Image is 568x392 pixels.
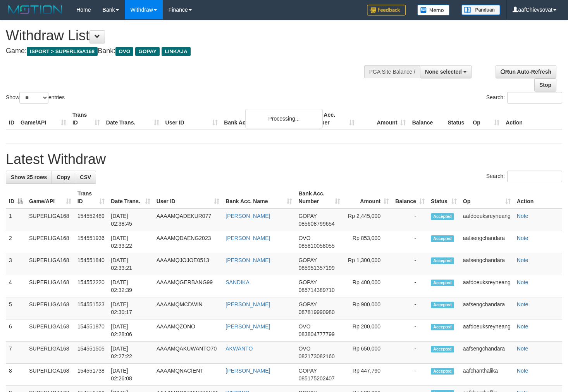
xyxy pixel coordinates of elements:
[298,265,334,271] span: Copy 085951357199 to clipboard
[431,235,454,242] span: Accepted
[298,375,334,382] span: Copy 085175202407 to clipboard
[153,209,223,231] td: AAAAMQADEKUR077
[431,280,454,286] span: Accepted
[392,275,428,297] td: -
[221,108,306,130] th: Bank Acc. Name
[225,323,270,330] a: [PERSON_NAME]
[460,364,514,386] td: aafchanthalika
[298,235,310,241] span: OVO
[115,47,133,56] span: OVO
[298,309,334,315] span: Copy 087819990980 to clipboard
[26,297,74,319] td: SUPERLIGA168
[486,92,562,104] label: Search:
[298,331,334,337] span: Copy 083804777799 to clipboard
[74,364,108,386] td: 154551738
[298,287,334,293] span: Copy 085714389710 to clipboard
[26,319,74,342] td: SUPERLIGA168
[6,319,26,342] td: 6
[343,297,392,319] td: Rp 900,000
[27,47,98,56] span: ISPORT > SUPERLIGA168
[486,171,562,182] label: Search:
[517,235,528,241] a: Note
[431,302,454,308] span: Accepted
[298,221,334,227] span: Copy 085608799654 to clipboard
[417,5,450,16] img: Button%20Memo.svg
[6,275,26,297] td: 4
[517,257,528,263] a: Note
[103,108,162,130] th: Date Trans.
[298,279,317,285] span: GOPAY
[392,297,428,319] td: -
[26,187,74,209] th: Game/API: activate to sort column ascending
[496,65,556,78] a: Run Auto-Refresh
[108,319,153,342] td: [DATE] 02:28:06
[6,342,26,364] td: 7
[392,319,428,342] td: -
[6,108,17,130] th: ID
[19,92,48,104] select: Showentries
[225,213,270,219] a: [PERSON_NAME]
[425,69,462,75] span: None selected
[306,108,358,130] th: Bank Acc. Number
[75,171,96,184] a: CSV
[431,324,454,330] span: Accepted
[52,171,75,184] a: Copy
[470,108,503,130] th: Op
[298,213,317,219] span: GOPAY
[6,187,26,209] th: ID: activate to sort column descending
[74,253,108,275] td: 154551840
[26,342,74,364] td: SUPERLIGA168
[74,209,108,231] td: 154552489
[108,297,153,319] td: [DATE] 02:30:17
[298,368,317,374] span: GOPAY
[392,231,428,253] td: -
[343,209,392,231] td: Rp 2,445,000
[431,257,454,264] span: Accepted
[298,257,317,263] span: GOPAY
[298,243,334,249] span: Copy 085810058055 to clipboard
[392,209,428,231] td: -
[225,279,249,285] a: SANDIKA
[108,209,153,231] td: [DATE] 02:38:45
[108,253,153,275] td: [DATE] 02:33:21
[74,231,108,253] td: 154551936
[69,108,103,130] th: Trans ID
[225,368,270,374] a: [PERSON_NAME]
[507,92,562,104] input: Search:
[153,342,223,364] td: AAAAMQAKUWANTO70
[343,364,392,386] td: Rp 447,790
[343,275,392,297] td: Rp 400,000
[26,253,74,275] td: SUPERLIGA168
[108,364,153,386] td: [DATE] 02:26:08
[507,171,562,182] input: Search:
[517,213,528,219] a: Note
[392,187,428,209] th: Balance: activate to sort column ascending
[6,231,26,253] td: 2
[431,346,454,352] span: Accepted
[74,275,108,297] td: 154552220
[460,275,514,297] td: aafdoeuksreyneang
[298,301,317,307] span: GOPAY
[17,108,69,130] th: Game/API
[74,187,108,209] th: Trans ID: activate to sort column ascending
[517,323,528,330] a: Note
[534,78,556,92] a: Stop
[298,353,334,359] span: Copy 082173082160 to clipboard
[26,231,74,253] td: SUPERLIGA168
[162,108,221,130] th: User ID
[6,4,65,16] img: MOTION_logo.png
[153,275,223,297] td: AAAAMQGERBANG99
[6,364,26,386] td: 8
[225,235,270,241] a: [PERSON_NAME]
[6,171,52,184] a: Show 25 rows
[108,342,153,364] td: [DATE] 02:27:22
[108,231,153,253] td: [DATE] 02:33:22
[153,319,223,342] td: AAAAMQZONO
[367,5,406,16] img: Feedback.jpg
[444,108,470,130] th: Status
[295,187,343,209] th: Bank Acc. Number: activate to sort column ascending
[343,231,392,253] td: Rp 853,000
[57,174,70,180] span: Copy
[11,174,47,180] span: Show 25 rows
[74,319,108,342] td: 154551870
